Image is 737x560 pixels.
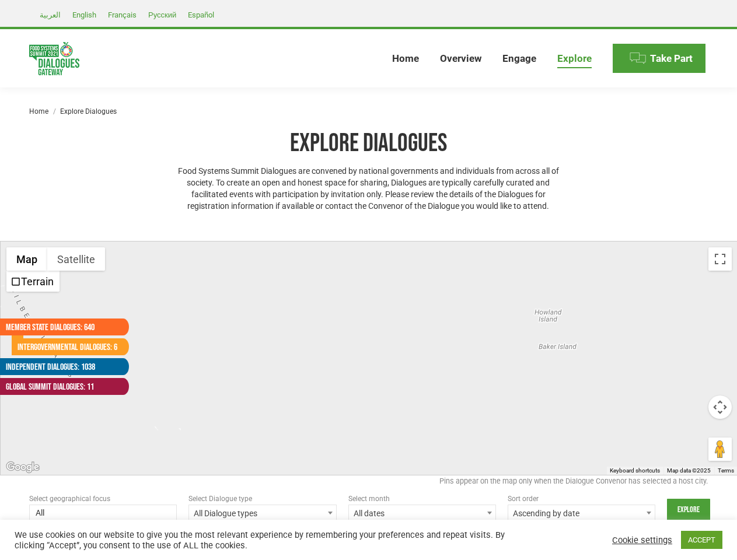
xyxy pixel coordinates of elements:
span: Ascending by date [508,505,655,521]
span: Français [108,10,137,19]
span: English [72,10,96,19]
h1: Explore Dialogues [172,128,565,159]
span: Ascending by date [508,505,655,521]
p: Food Systems Summit Dialogues are convened by national governments and individuals from across al... [172,165,565,212]
button: Show satellite imagery [47,247,105,271]
a: Español [182,8,220,22]
a: Cookie settings [612,535,672,545]
span: Map data ©2025 [667,467,711,474]
a: ACCEPT [681,531,722,549]
button: Toggle fullscreen view [708,247,732,271]
button: Keyboard shortcuts [610,467,660,475]
span: Home [392,52,419,65]
a: العربية [34,8,67,22]
img: Food Systems Summit Dialogues [29,42,79,75]
button: Drag Pegman onto the map to open Street View [708,437,732,461]
span: العربية [40,10,61,19]
div: Sort order [508,493,655,505]
a: Русский [142,8,182,22]
span: Take Part [650,52,693,65]
a: Home [29,107,48,116]
div: Pins appear on the map only when the Dialogue Convenor has selected a host city. [29,475,708,493]
a: Open this area in Google Maps (opens a new window) [4,460,42,475]
img: Google [4,460,42,475]
span: All dates [349,505,495,521]
button: Map camera controls [708,395,732,419]
div: Select Dialogue type [188,493,336,505]
span: Engage [502,52,536,65]
a: Terms [718,467,734,474]
a: Intergovernmental Dialogues: 6 [12,338,117,355]
span: All dates [348,505,496,521]
label: Terrain [21,275,54,288]
span: Explore [557,52,592,65]
input: Explore [667,499,710,521]
button: Show street map [6,247,47,271]
span: Overview [440,52,481,65]
li: Terrain [8,272,58,290]
span: Explore Dialogues [60,107,117,116]
span: Русский [148,10,176,19]
div: Select month [348,493,496,505]
a: Français [102,8,142,22]
span: Español [188,10,214,19]
a: English [67,8,102,22]
div: We use cookies on our website to give you the most relevant experience by remembering your prefer... [15,530,510,551]
div: Select geographical focus [29,493,177,505]
img: Menu icon [629,50,647,67]
span: All Dialogue types [189,505,336,521]
span: All Dialogue types [188,505,336,521]
ul: Show street map [6,271,60,292]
